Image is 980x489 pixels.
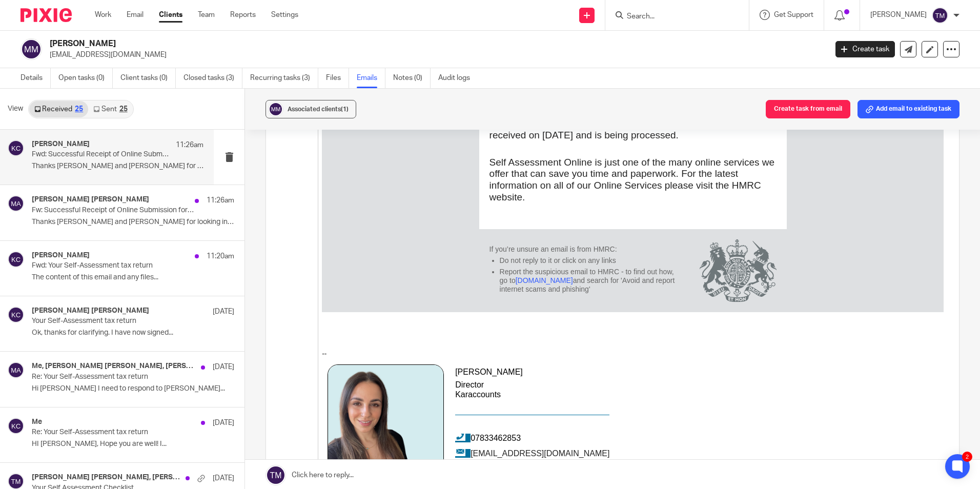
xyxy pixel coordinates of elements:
span: [STREET_ADDRESS][PERSON_NAME] [61,369,192,377]
p: [DATE] [213,473,234,483]
button: Create task from email [766,100,850,118]
img: svg%3E [8,362,24,378]
img: call [133,212,144,222]
img: link [133,239,144,250]
img: # [6,276,122,303]
a: Closed tasks (3) [183,68,242,88]
div: 25 [119,106,128,113]
h3: [PERSON_NAME] [133,145,290,160]
a: Client tasks (0) [120,68,176,88]
p: [DATE] [213,362,234,372]
p: Fwd: Successful Receipt of Online Submission for Reference 1364482279 [32,150,169,159]
p: [EMAIL_ADDRESS][DOMAIN_NAME] [50,50,820,60]
input: Search [626,12,718,22]
a: Create task [835,41,895,57]
p: [DATE] [213,307,234,317]
p: [DATE] [213,418,234,428]
div: 2 [962,452,972,462]
img: svg%3E [8,195,24,212]
h4: [PERSON_NAME] [PERSON_NAME], [PERSON_NAME], [PERSON_NAME] [32,473,180,482]
p: The content of this email and any files... [32,273,234,282]
a: Emails [357,68,385,88]
h2: [PERSON_NAME] [50,38,666,49]
img: svg%3E [268,101,283,117]
a: [EMAIL_ADDRESS][DOMAIN_NAME] [149,226,290,234]
img: svg%3E [932,7,948,24]
div: I hope you have had a lovely summer! [7,451,629,461]
span: Get Support [774,11,813,18]
a: Files [326,68,349,88]
p: Hi [PERSON_NAME] I need to respond to [PERSON_NAME]... [32,384,234,393]
a: Open tasks (0) [58,68,113,88]
img: svg%3E [8,307,24,323]
p: Your Self-Assessment tax return [32,317,194,325]
button: Associated clients(1) [266,100,356,118]
a: Reports [230,10,256,20]
a: Email [127,10,144,20]
h4: [PERSON_NAME] [PERSON_NAME] [32,195,149,204]
a: Notes (0) [393,68,431,88]
span: 07833462853 [149,211,201,220]
p: Fwd: Your Self-Assessment tax return [32,261,194,270]
p: Thanks [PERSON_NAME] and [PERSON_NAME] for looking into this. I... [32,218,234,227]
span: (1) [341,106,349,112]
a: Audit logs [438,68,478,88]
a: [DOMAIN_NAME] [149,239,217,248]
div: Hi [PERSON_NAME], [7,430,629,440]
h4: [PERSON_NAME] [32,251,90,260]
img: svg%3E [8,140,24,156]
a: Sent25 [88,101,132,117]
span: View [8,104,23,114]
a: Recurring tasks (3) [250,68,318,88]
img: Pixie [21,8,72,22]
p: Fw: Successful Receipt of Online Submission for Reference 1364482279 [32,206,194,215]
p: 11:26am [176,140,203,150]
a: Settings [271,10,298,20]
span: Associated clients [288,106,349,112]
img: twitter-link [18,318,29,329]
p: 11:26am [207,195,234,206]
p: Re: Your Self-Assessment tax return [32,428,194,437]
a: Received25 [29,101,88,117]
p: Director Karaccounts [133,160,290,179]
h4: [PERSON_NAME] [PERSON_NAME] [32,307,149,315]
p: Thanks [PERSON_NAME] and [PERSON_NAME] for looking into this. I... [32,162,203,171]
a: Work [95,10,111,20]
img: svg%3E [21,38,42,60]
p: Re: Your Self-Assessment tax return [32,373,194,381]
img: insta-link [93,318,103,329]
p: [PERSON_NAME] [870,10,927,20]
a: Team [198,10,215,20]
h4: [PERSON_NAME] [32,140,90,149]
img: svg%3E [8,418,24,434]
img: linkedin-link [55,318,66,329]
h4: Me [32,418,42,426]
p: 11:20am [207,251,234,261]
p: HI [PERSON_NAME], Hope you are well! I... [32,440,234,449]
a: Details [21,68,51,88]
div: 25 [75,106,83,113]
h4: Me, [PERSON_NAME] [PERSON_NAME], [PERSON_NAME] [32,362,196,371]
a: Clients [159,10,182,20]
img: # [6,145,122,261]
img: mail [133,226,144,236]
div: I am reaching out as I have received a notification from HMRC which says that I have an outstandi... [7,472,629,482]
img: svg%3E [8,251,24,268]
p: Ok, thanks for clarifying. I have now signed... [32,329,234,337]
button: Add email to existing task [857,100,959,118]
